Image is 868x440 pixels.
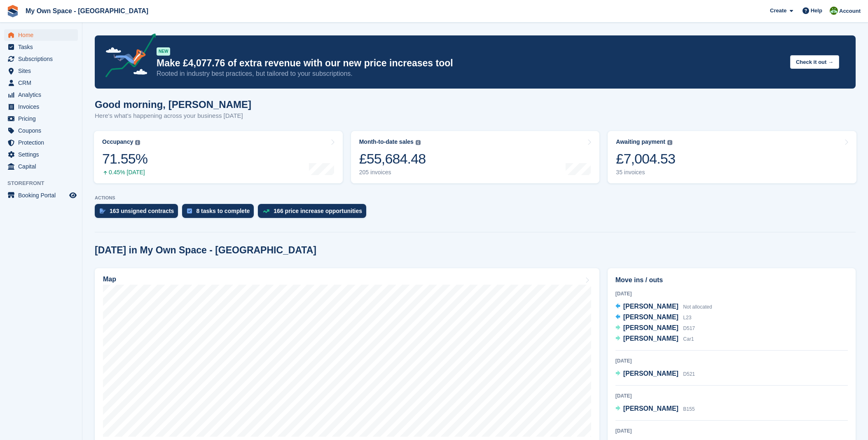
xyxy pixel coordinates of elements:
h2: Map [103,276,116,283]
img: task-75834270c22a3079a89374b754ae025e5fb1db73e45f91037f5363f120a921f8.svg [187,208,192,213]
a: [PERSON_NAME] Car1 [615,334,694,344]
img: icon-info-grey-7440780725fd019a000dd9b08b2336e03edf1995a4989e88bcd33f0948082b44.svg [416,140,421,145]
div: 8 tasks to complete [196,208,250,214]
span: [PERSON_NAME] [623,324,678,331]
span: D521 [683,371,695,377]
span: Pricing [18,113,68,124]
img: contract_signature_icon-13c848040528278c33f63329250d36e43548de30e8caae1d1a13099fd9432cc5.svg [100,208,105,213]
span: Protection [18,137,68,148]
img: icon-info-grey-7440780725fd019a000dd9b08b2336e03edf1995a4989e88bcd33f0948082b44.svg [135,140,140,145]
span: Sites [18,65,68,77]
a: [PERSON_NAME] L23 [615,312,692,323]
div: 166 price increase opportunities [274,208,362,214]
span: Create [770,7,786,15]
a: Occupancy 71.55% 0.45% [DATE] [94,131,343,183]
span: Help [811,7,822,15]
span: D517 [683,325,695,331]
span: Booking Portal [18,190,68,201]
a: menu [4,77,78,89]
span: Car1 [683,336,694,342]
span: [PERSON_NAME] [623,405,678,412]
a: Month-to-date sales £55,684.48 205 invoices [351,131,600,183]
a: menu [4,53,78,65]
div: £55,684.48 [359,150,426,167]
h1: Good morning, [PERSON_NAME] [95,99,251,110]
img: Keely [830,7,838,15]
p: Rooted in industry best practices, but tailored to your subscriptions. [157,69,784,78]
span: Invoices [18,101,68,112]
p: Make £4,077.76 of extra revenue with our new price increases tool [157,57,784,69]
a: 8 tasks to complete [182,204,258,222]
a: [PERSON_NAME] Not allocated [615,302,712,312]
p: ACTIONS [95,195,856,201]
span: [PERSON_NAME] [623,335,678,342]
div: £7,004.53 [616,150,675,167]
span: Coupons [18,125,68,136]
a: My Own Space - [GEOGRAPHIC_DATA] [22,4,152,18]
div: Awaiting payment [616,138,665,145]
span: CRM [18,77,68,89]
h2: [DATE] in My Own Space - [GEOGRAPHIC_DATA] [95,245,316,256]
span: Storefront [7,179,82,187]
span: Analytics [18,89,68,101]
div: [DATE] [615,427,848,435]
a: Preview store [68,190,78,200]
button: Check it out → [790,55,839,69]
div: Month-to-date sales [359,138,414,145]
a: menu [4,89,78,101]
span: Subscriptions [18,53,68,65]
a: menu [4,29,78,41]
span: Not allocated [683,304,712,310]
div: NEW [157,47,170,56]
span: [PERSON_NAME] [623,370,678,377]
span: B155 [683,406,695,412]
a: [PERSON_NAME] D521 [615,369,695,379]
img: stora-icon-8386f47178a22dfd0bd8f6a31ec36ba5ce8667c1dd55bd0f319d3a0aa187defe.svg [7,5,19,17]
img: price_increase_opportunities-93ffe204e8149a01c8c9dc8f82e8f89637d9d84a8eef4429ea346261dce0b2c0.svg [263,209,269,213]
a: [PERSON_NAME] B155 [615,404,695,414]
a: menu [4,113,78,124]
span: Home [18,29,68,41]
a: menu [4,125,78,136]
span: Account [839,7,861,15]
span: Settings [18,149,68,160]
div: [DATE] [615,290,848,297]
a: menu [4,161,78,172]
a: menu [4,41,78,53]
h2: Move ins / outs [615,275,848,285]
a: menu [4,101,78,112]
img: icon-info-grey-7440780725fd019a000dd9b08b2336e03edf1995a4989e88bcd33f0948082b44.svg [667,140,672,145]
a: menu [4,149,78,160]
div: 0.45% [DATE] [102,169,147,176]
a: menu [4,190,78,201]
a: menu [4,65,78,77]
div: 35 invoices [616,169,675,176]
a: Awaiting payment £7,004.53 35 invoices [608,131,856,183]
a: menu [4,137,78,148]
span: [PERSON_NAME] [623,303,678,310]
div: 163 unsigned contracts [110,208,174,214]
img: price-adjustments-announcement-icon-8257ccfd72463d97f412b2fc003d46551f7dbcb40ab6d574587a9cd5c0d94... [98,33,156,80]
div: 71.55% [102,150,147,167]
span: [PERSON_NAME] [623,314,678,321]
div: [DATE] [615,392,848,400]
div: 205 invoices [359,169,426,176]
div: [DATE] [615,357,848,365]
a: 166 price increase opportunities [258,204,370,222]
a: 163 unsigned contracts [95,204,182,222]
span: Tasks [18,41,68,53]
div: Occupancy [102,138,133,145]
a: [PERSON_NAME] D517 [615,323,695,334]
span: Capital [18,161,68,172]
p: Here's what's happening across your business [DATE] [95,111,251,121]
span: L23 [683,315,691,321]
